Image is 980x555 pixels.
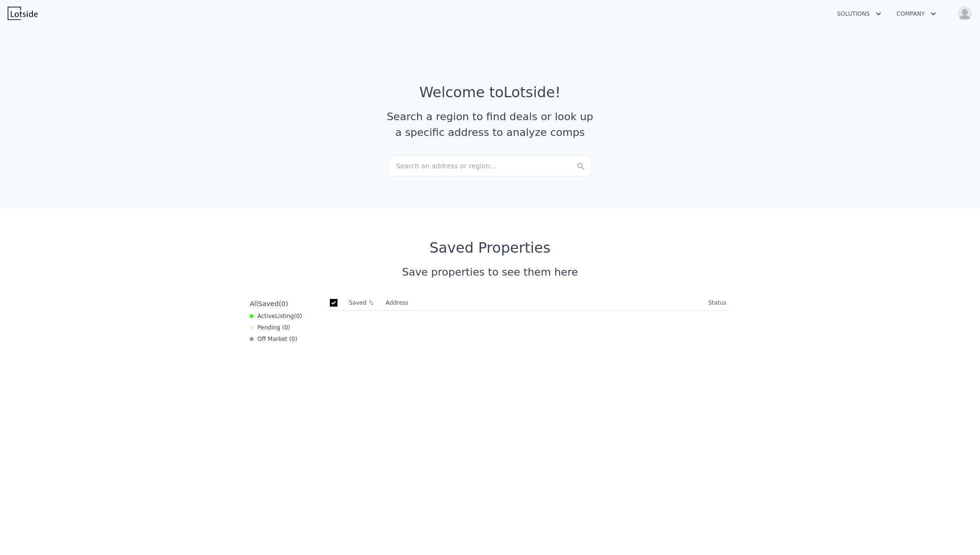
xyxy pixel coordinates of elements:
button: Company [889,5,944,22]
th: Address [382,295,704,311]
div: Pending ( 0 ) [250,324,290,331]
div: Search an address or region... [388,155,592,176]
span: Saved [258,300,278,308]
img: Lotside [8,7,38,20]
span: Listing [275,313,294,319]
div: Search a region to find deals or look up a specific address to analyze comps [383,109,597,140]
img: avatar [957,6,972,21]
th: Status [704,295,730,311]
div: Save properties to see them here [246,264,734,280]
button: Solutions [829,5,889,22]
div: Welcome to Lotside ! [419,84,561,101]
div: All ( 0 ) [250,299,288,308]
span: Active ( 0 ) [257,312,302,320]
th: Saved [345,295,382,310]
div: Off Market ( 0 ) [250,335,297,343]
div: Saved Properties [246,239,734,257]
